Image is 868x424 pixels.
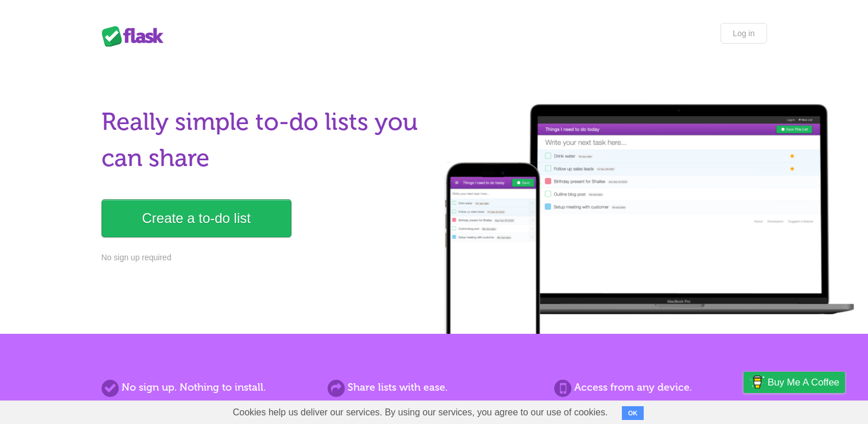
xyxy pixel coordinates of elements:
h2: No sign up. Nothing to install. [102,380,314,395]
img: Buy me a coffee [749,372,765,392]
h2: Share lists with ease. [328,380,540,395]
p: No sign up required [102,252,427,264]
h1: Really simple to-do lists you can share [102,104,427,176]
button: OK [622,406,644,420]
a: Log in [721,23,766,44]
h2: Access from any device. [554,380,766,395]
a: Buy me a coffee [744,372,845,393]
span: Buy me a coffee [768,372,839,392]
a: Create a to-do list [102,199,291,237]
span: Cookies help us deliver our services. By using our services, you agree to our use of cookies. [221,401,620,424]
div: Flask Lists [102,26,170,47]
